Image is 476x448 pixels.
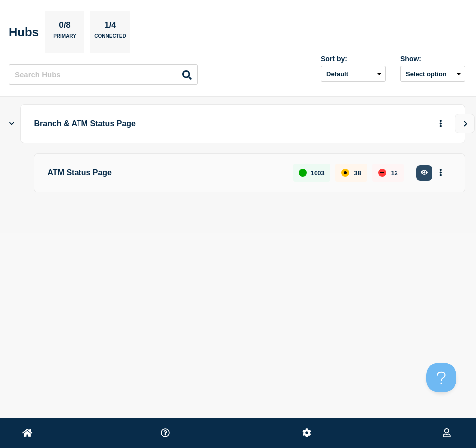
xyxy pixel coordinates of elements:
[9,120,14,128] button: Show Connected Hubs
[55,20,75,33] p: 0/8
[48,164,282,182] p: ATM Status Page
[391,169,397,177] p: 12
[53,33,76,44] p: Primary
[354,169,361,177] p: 38
[34,115,393,133] p: Branch & ATM Status Page
[400,55,465,63] div: Show:
[321,66,386,82] select: Sort by
[9,64,198,85] input: Search Hubs
[101,20,120,33] p: 1/4
[455,114,475,133] button: View
[341,169,349,177] div: affected
[400,66,465,82] button: Select option
[321,55,386,63] div: Sort by:
[378,169,386,177] div: down
[426,363,456,392] iframe: Help Scout Beacon - Open
[434,164,447,182] button: More actions
[311,169,325,177] p: 1003
[434,115,447,133] button: More actions
[9,25,39,39] h2: Hubs
[299,169,307,177] div: up
[94,33,126,44] p: Connected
